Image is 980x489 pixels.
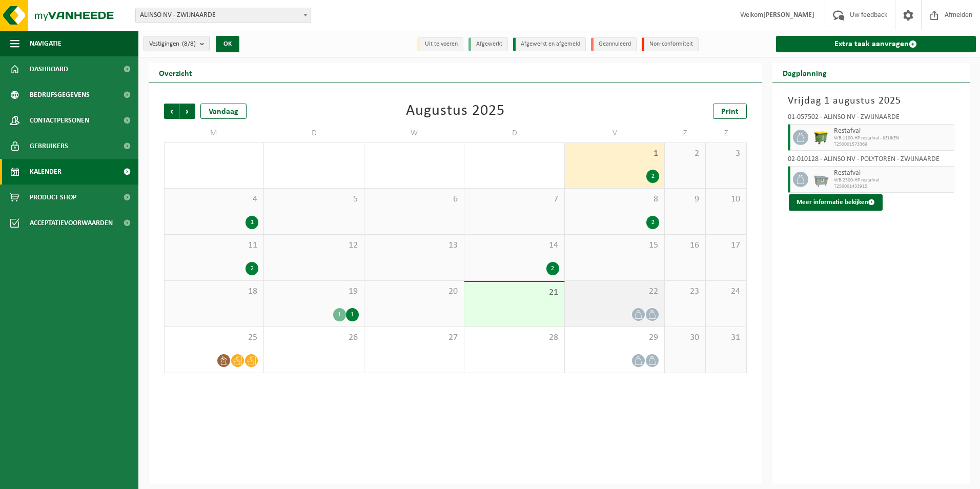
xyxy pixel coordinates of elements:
[370,286,459,297] span: 20
[763,11,814,19] strong: [PERSON_NAME]
[670,332,700,343] span: 30
[346,308,359,321] div: 1
[591,37,637,51] li: Geannuleerd
[546,262,559,275] div: 2
[180,104,195,119] span: Volgende
[269,286,358,297] span: 19
[370,240,459,251] span: 13
[813,130,829,145] img: WB-1100-HPE-GN-50
[464,124,564,142] td: D
[570,332,659,343] span: 29
[834,135,952,141] span: WB-1100-HP restafval - KEUKEN
[135,8,311,23] span: ALINSO NV - ZWIJNAARDE
[776,36,976,52] a: Extra taak aanvragen
[789,194,883,211] button: Meer informatie bekijken
[333,308,346,321] div: 1
[570,194,659,205] span: 8
[30,56,68,82] span: Dashboard
[646,170,659,183] div: 2
[170,286,258,297] span: 18
[30,82,90,108] span: Bedrijfsgegevens
[170,194,258,205] span: 4
[417,37,463,51] li: Uit te voeren
[170,240,258,251] span: 11
[264,124,364,142] td: D
[713,104,747,119] a: Print
[182,40,196,47] count: (8/8)
[772,63,837,83] h2: Dagplanning
[30,133,68,159] span: Gebruikers
[164,104,179,119] span: Vorige
[164,124,264,142] td: M
[665,124,706,142] td: Z
[788,114,955,124] div: 01-057502 - ALINSO NV - ZWIJNAARDE
[30,159,62,185] span: Kalender
[646,216,659,229] div: 2
[813,172,829,187] img: WB-2500-GAL-GY-04
[670,240,700,251] span: 16
[216,36,239,52] button: OK
[30,31,62,56] span: Navigatie
[834,127,952,135] span: Restafval
[711,332,741,343] span: 31
[469,194,559,205] span: 7
[565,124,665,142] td: V
[136,8,311,23] span: ALINSO NV - ZWIJNAARDE
[642,37,699,51] li: Non-conformiteit
[406,104,505,119] div: Augustus 2025
[468,37,508,51] li: Afgewerkt
[706,124,747,142] td: Z
[670,148,700,159] span: 2
[469,240,559,251] span: 14
[469,287,559,298] span: 21
[30,210,113,236] span: Acceptatievoorwaarden
[721,108,739,116] span: Print
[711,240,741,251] span: 17
[834,184,952,190] span: T250001433915
[170,332,258,343] span: 25
[570,286,659,297] span: 22
[834,169,952,177] span: Restafval
[513,37,586,51] li: Afgewerkt en afgemeld
[788,156,955,166] div: 02-010128 - ALINSO NV - POLYTOREN - ZWIJNAARDE
[834,177,952,184] span: WB-2500-HP restafval
[364,124,464,142] td: W
[144,36,210,51] button: Vestigingen(8/8)
[246,216,258,229] div: 1
[670,286,700,297] span: 23
[149,36,196,52] span: Vestigingen
[269,332,358,343] span: 26
[670,194,700,205] span: 9
[834,141,952,148] span: T250001573369
[711,194,741,205] span: 10
[269,240,358,251] span: 12
[469,332,559,343] span: 28
[269,194,358,205] span: 5
[570,240,659,251] span: 15
[149,63,202,83] h2: Overzicht
[711,286,741,297] span: 24
[570,148,659,159] span: 1
[711,148,741,159] span: 3
[370,332,459,343] span: 27
[370,194,459,205] span: 6
[788,93,955,109] h3: Vrijdag 1 augustus 2025
[30,108,89,133] span: Contactpersonen
[246,262,258,275] div: 2
[200,104,247,119] div: Vandaag
[30,185,76,210] span: Product Shop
